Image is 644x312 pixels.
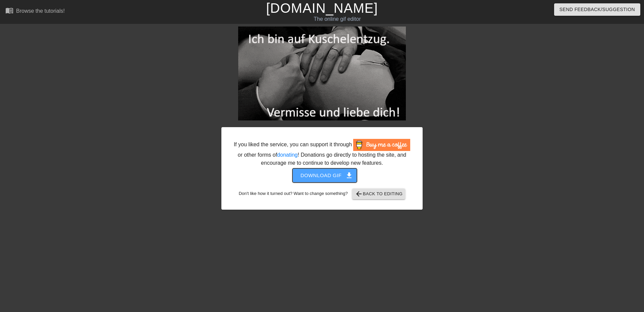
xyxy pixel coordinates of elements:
span: get_app [345,171,353,179]
button: Back to Editing [352,189,406,199]
a: Browse the tutorials! [5,6,65,17]
img: Buy Me A Coffee [353,139,410,151]
a: donating [277,152,298,158]
span: Download gif [301,171,349,180]
a: [DOMAIN_NAME] [266,1,378,15]
span: arrow_back [355,190,363,198]
span: Send Feedback/Suggestion [559,5,635,14]
img: vUmEg6wA.gif [238,27,406,120]
span: menu_book [5,6,13,14]
button: Send Feedback/Suggestion [554,3,640,16]
span: Back to Editing [355,190,403,198]
div: Don't like how it turned out? Want to change something? [232,189,412,199]
div: Browse the tutorials! [16,8,65,14]
a: Download gif [287,172,357,178]
div: If you liked the service, you can support it through or other forms of ! Donations go directly to... [233,139,411,167]
div: The online gif editor [218,15,457,23]
button: Download gif [292,168,357,183]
